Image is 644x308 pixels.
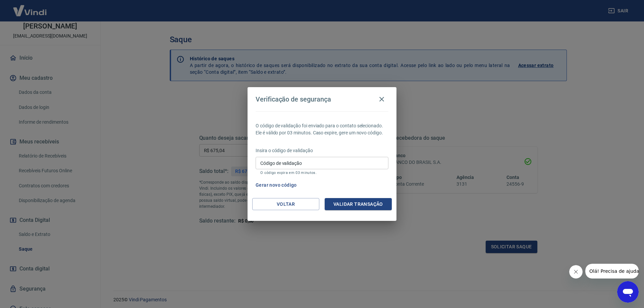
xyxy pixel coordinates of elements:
button: Validar transação [325,198,392,210]
iframe: Mensagem da empresa [585,264,639,279]
p: O código expira em 03 minutos. [260,171,384,175]
span: Olá! Precisa de ajuda? [4,5,56,10]
iframe: Botão para abrir a janela de mensagens [617,281,639,303]
button: Gerar novo código [253,179,300,191]
h4: Verificação de segurança [256,95,331,103]
button: Voltar [252,198,319,210]
iframe: Fechar mensagem [569,265,583,279]
p: O código de validação foi enviado para o contato selecionado. Ele é válido por 03 minutos. Caso e... [256,122,388,136]
p: Insira o código de validação [256,147,388,154]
